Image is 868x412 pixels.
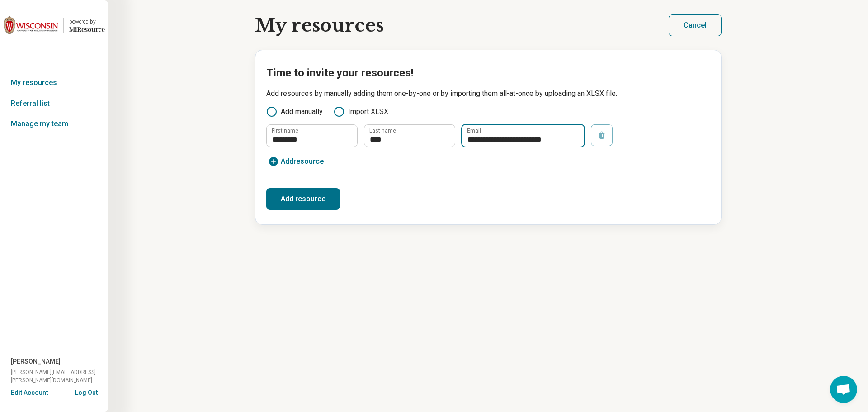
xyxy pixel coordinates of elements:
button: Remove [591,124,613,146]
div: Open chat [830,376,857,403]
p: Add resources by manually adding them one-by-one or by importing them all-at-once by uploading an... [266,88,710,99]
button: Add resource [266,188,340,210]
button: Log Out [75,388,98,395]
span: [PERSON_NAME] [11,357,61,366]
div: powered by [69,18,105,26]
button: Addresource [266,154,325,169]
span: [PERSON_NAME][EMAIL_ADDRESS][PERSON_NAME][DOMAIN_NAME] [11,368,108,384]
img: University of Wisconsin-Madison [4,14,58,36]
span: Add resource [281,158,324,165]
button: Cancel [669,14,722,36]
h1: My resources [255,15,384,36]
label: Import XLSX [334,106,388,117]
label: Email [467,128,481,133]
h2: Time to invite your resources! [266,65,710,81]
button: Edit Account [11,388,48,398]
a: University of Wisconsin-Madisonpowered by [4,14,105,36]
label: Last name [369,128,396,133]
label: Add manually [266,106,323,117]
label: First name [272,128,298,133]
